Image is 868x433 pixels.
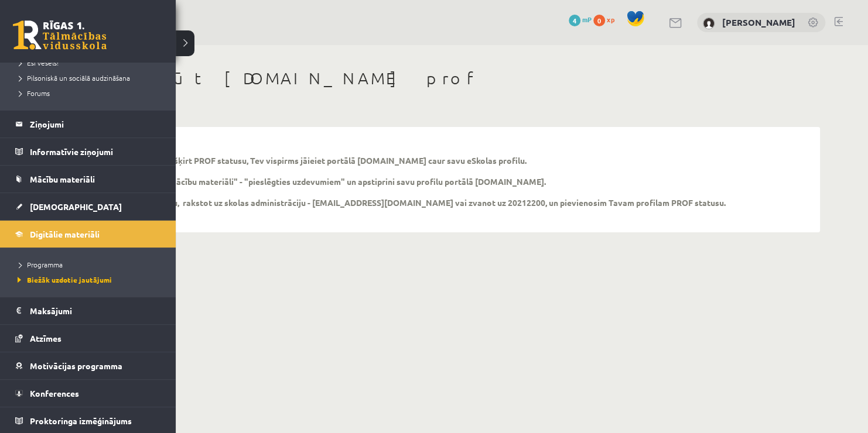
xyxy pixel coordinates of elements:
span: Biežāk uzdotie jautājumi [15,275,112,284]
a: Digitālie materiāli [15,221,161,248]
a: Programma [15,259,164,270]
span: 4 [569,15,580,26]
span: Konferences [30,388,79,398]
span: Pilsoniskā un sociālā audzināšana [15,73,130,83]
a: Motivācijas programma [15,352,161,379]
a: 0 xp [593,15,620,24]
a: Mācību materiāli [15,166,161,193]
span: Atzīmes [30,333,61,343]
span: Digitālie materiāli [30,229,100,239]
legend: Informatīvie ziņojumi [30,138,161,165]
a: 4 mP [569,15,592,24]
a: Konferences [15,380,161,407]
img: Megija Saikovska [703,18,715,29]
a: [PERSON_NAME] [722,16,795,28]
a: Atzīmes [15,325,161,352]
a: Esi vesels! [15,57,164,68]
p: Lai mēs Tev varētu piešķirt PROF statusu, Tev vispirms jāieiet portālā [DOMAIN_NAME] caur savu eS... [88,155,726,208]
span: [DEMOGRAPHIC_DATA] [30,201,122,212]
a: Pilsoniskā un sociālā audzināšana [15,73,164,83]
span: 0 [593,15,605,26]
span: Mācību materiāli [30,174,95,184]
a: [DEMOGRAPHIC_DATA] [15,193,161,220]
span: xp [607,15,614,24]
span: Proktoringa izmēģinājums [30,415,132,426]
a: Rīgas 1. Tālmācības vidusskola [13,20,107,50]
a: Informatīvie ziņojumi [15,138,161,165]
span: Motivācijas programma [30,360,122,371]
h1: Kā iegūt [DOMAIN_NAME] prof [70,68,820,88]
span: Esi vesels! [15,58,59,67]
a: Biežāk uzdotie jautājumi [15,274,164,285]
a: Ziņojumi [15,111,161,138]
a: Maksājumi [15,297,161,324]
legend: Maksājumi [30,297,161,324]
span: Forums [15,88,50,98]
legend: Ziņojumi [30,111,161,138]
span: mP [582,15,592,24]
a: Forums [15,88,164,98]
span: Programma [15,260,63,269]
